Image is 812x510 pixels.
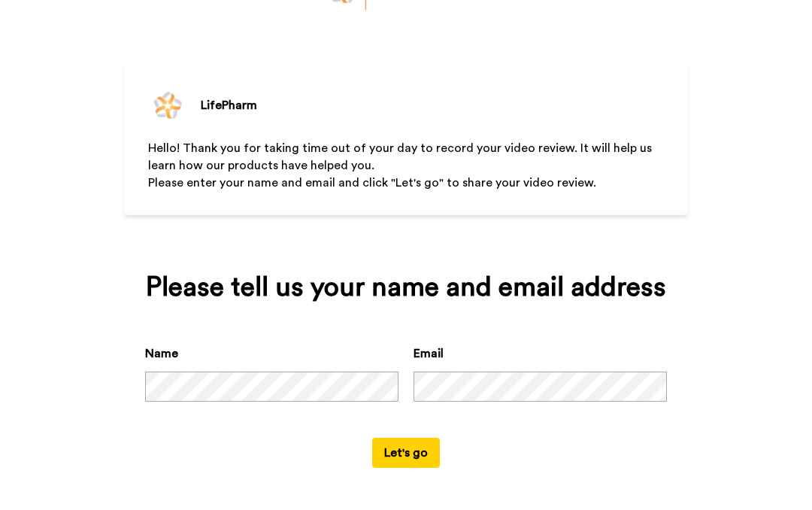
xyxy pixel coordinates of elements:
[414,345,444,363] label: Email
[148,142,655,172] span: Hello! Thank you for taking time out of your day to record your video review. It will help us lea...
[201,96,257,114] div: LifePharm
[145,272,667,302] div: Please tell us your name and email address
[145,345,178,363] label: Name
[372,438,440,468] button: Let's go
[148,177,596,189] span: Please enter your name and email and click "Let's go" to share your video review.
